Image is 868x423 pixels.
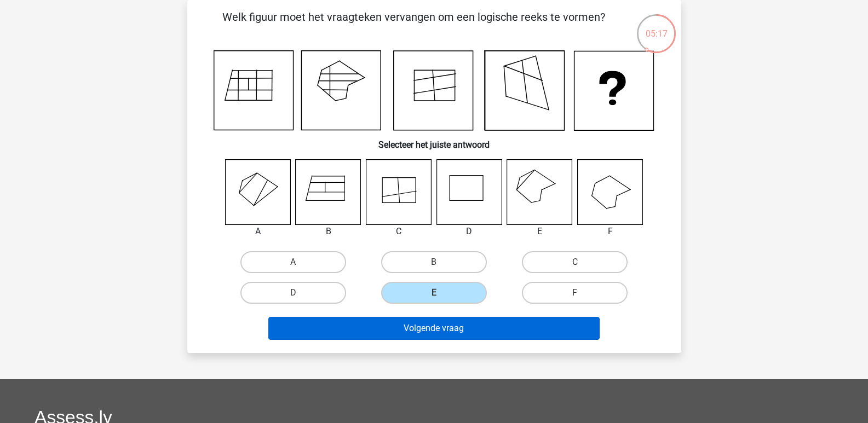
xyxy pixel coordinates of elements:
label: A [240,251,346,273]
div: B [287,225,370,238]
div: A [217,225,300,238]
label: C [522,251,628,273]
p: Welk figuur moet het vraagteken vervangen om een logische reeks te vormen? [205,9,623,42]
div: F [569,225,652,238]
h6: Selecteer het juiste antwoord [205,131,664,150]
div: D [428,225,511,238]
label: E [381,282,487,304]
div: C [358,225,440,238]
label: B [381,251,487,273]
div: 05:17 [636,13,677,40]
label: F [522,282,628,304]
button: Volgende vraag [268,317,600,340]
label: D [240,282,346,304]
div: E [498,225,581,238]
